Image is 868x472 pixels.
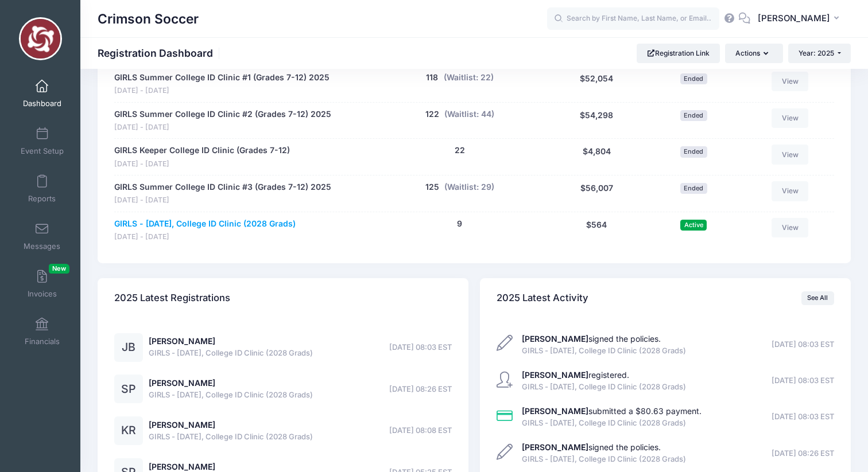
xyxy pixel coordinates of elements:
[772,339,834,350] span: [DATE] 08:03 EST
[444,72,494,84] button: (Waitlist: 22)
[114,218,296,230] a: GIRLS - [DATE], College ID Clinic (2028 Grads)
[750,6,851,32] button: [PERSON_NAME]
[772,72,808,91] a: View
[15,264,69,304] a: InvoicesNew
[546,181,646,206] div: $56,007
[522,406,588,416] strong: [PERSON_NAME]
[149,378,215,388] a: [PERSON_NAME]
[772,145,808,164] a: View
[114,426,143,436] a: KR
[522,442,661,452] a: [PERSON_NAME]signed the policies.
[680,220,707,231] span: Active
[28,289,57,299] span: Invoices
[15,73,69,114] a: Dashboard
[522,370,588,380] strong: [PERSON_NAME]
[15,311,69,352] a: Financials
[758,12,830,25] span: [PERSON_NAME]
[522,454,686,465] span: GIRLS - [DATE], College ID Clinic (2028 Grads)
[15,169,69,209] a: Reports
[114,145,290,157] a: GIRLS Keeper College ID Clinic (Grades 7-12)
[114,333,143,362] div: JB
[546,72,646,96] div: $52,054
[425,108,439,120] button: 122
[21,146,64,156] span: Event Setup
[114,108,331,120] a: GIRLS Summer College ID Clinic #2 (Grades 7-12) 2025
[799,49,834,57] span: Year: 2025
[98,6,199,32] h1: Crimson Soccer
[457,218,462,230] button: 9
[149,389,313,401] span: GIRLS - [DATE], College ID Clinic (2028 Grads)
[680,110,707,121] span: Ended
[546,218,646,243] div: $564
[425,181,439,193] button: 125
[522,381,686,393] span: GIRLS - [DATE], College ID Clinic (2028 Grads)
[546,145,646,169] div: $4,804
[522,334,588,344] strong: [PERSON_NAME]
[455,145,465,157] button: 22
[772,411,834,423] span: [DATE] 08:03 EST
[49,264,69,274] span: New
[680,146,707,157] span: Ended
[15,121,69,161] a: Event Setup
[637,44,720,63] a: Registration Link
[426,72,438,84] button: 118
[389,425,452,436] span: [DATE] 08:08 EST
[114,232,296,243] span: [DATE] - [DATE]
[444,181,494,193] button: (Waitlist: 29)
[149,431,313,443] span: GIRLS - [DATE], College ID Clinic (2028 Grads)
[547,7,719,30] input: Search by First Name, Last Name, or Email...
[28,194,56,204] span: Reports
[546,108,646,133] div: $54,298
[497,282,588,314] h4: 2025 Latest Activity
[725,44,782,63] button: Actions
[772,375,834,387] span: [DATE] 08:03 EST
[772,181,808,201] a: View
[772,218,808,237] a: View
[801,291,834,305] a: See All
[444,108,494,120] button: (Waitlist: 44)
[149,462,215,471] a: [PERSON_NAME]
[788,44,851,63] button: Year: 2025
[114,343,143,353] a: JB
[114,375,143,403] div: SP
[522,370,629,380] a: [PERSON_NAME]registered.
[389,342,452,353] span: [DATE] 08:03 EST
[19,17,62,60] img: Crimson Soccer
[98,47,223,59] h1: Registration Dashboard
[522,418,702,429] span: GIRLS - [DATE], College ID Clinic (2028 Grads)
[114,159,290,170] span: [DATE] - [DATE]
[680,183,707,194] span: Ended
[114,72,330,84] a: GIRLS Summer College ID Clinic #1 (Grades 7-12) 2025
[114,181,331,193] a: GIRLS Summer College ID Clinic #3 (Grades 7-12) 2025
[149,420,215,430] a: [PERSON_NAME]
[114,195,331,206] span: [DATE] - [DATE]
[522,406,702,416] a: [PERSON_NAME]submitted a $80.63 payment.
[15,216,69,256] a: Messages
[389,384,452,395] span: [DATE] 08:26 EST
[772,108,808,128] a: View
[522,442,588,452] strong: [PERSON_NAME]
[114,416,143,445] div: KR
[114,385,143,395] a: SP
[680,73,707,84] span: Ended
[772,448,834,459] span: [DATE] 08:26 EST
[25,337,60,346] span: Financials
[149,348,313,359] span: GIRLS - [DATE], College ID Clinic (2028 Grads)
[522,334,661,344] a: [PERSON_NAME]signed the policies.
[24,241,60,251] span: Messages
[522,345,686,357] span: GIRLS - [DATE], College ID Clinic (2028 Grads)
[114,122,331,133] span: [DATE] - [DATE]
[149,336,215,346] a: [PERSON_NAME]
[114,85,330,96] span: [DATE] - [DATE]
[23,99,61,108] span: Dashboard
[114,282,230,314] h4: 2025 Latest Registrations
